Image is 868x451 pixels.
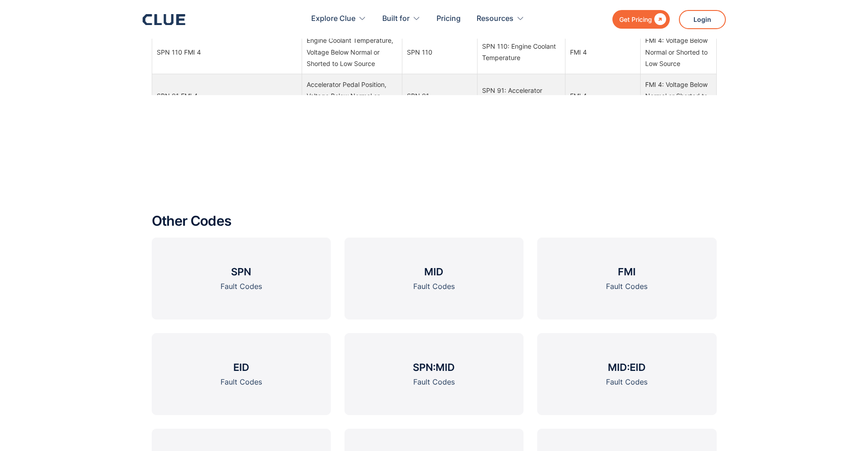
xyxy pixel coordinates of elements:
h3: EID [233,360,249,374]
td: FMI 4: Voltage Below Normal or Shorted to Low Source [640,30,716,74]
td: SPN 91 [402,74,477,118]
td: SPN 91 FMI 4 [152,74,302,118]
div: Fault Codes [413,376,455,388]
div: Resources [477,5,524,33]
a: Get Pricing [612,10,670,29]
div: Engine Coolant Temperature, Voltage Below Normal or Shorted to Low Source [307,35,397,69]
td: SPN 91: Accelerator Pedal Position [477,74,565,118]
td: FMI 4 [565,74,640,118]
td: SPN 110: Engine Coolant Temperature [477,30,565,74]
a: Pricing [437,5,461,33]
div: Fault Codes [221,281,262,292]
h2: Other Codes [152,213,717,228]
div: Explore Clue [311,5,366,33]
a: FMIFault Codes [537,238,716,319]
div: Fault Codes [606,376,647,388]
a: SPNFault Codes [152,238,331,319]
td: FMI 4: Voltage Below Normal or Shorted to Low Source [640,74,716,118]
td: FMI 4 [565,30,640,74]
a: SPN:MIDFault Codes [344,333,524,415]
h3: SPN [231,265,251,279]
h3: FMI [618,265,636,279]
div: Fault Codes [413,281,455,292]
a: MID:EIDFault Codes [537,333,716,415]
h3: MID [424,265,443,279]
div: Fault Codes [606,281,647,292]
h3: SPN:MID [413,360,455,374]
div: Built for [382,5,410,33]
a: Login [679,10,726,29]
div: Accelerator Pedal Position, Voltage Below Normal or Shorted to Low Source [307,79,397,113]
div: Resources [477,5,514,33]
div: Fault Codes [221,376,262,388]
a: EIDFault Codes [152,333,331,415]
a: MIDFault Codes [344,238,524,319]
td: SPN 110 FMI 4 [152,30,302,74]
div: Built for [382,5,421,33]
div: Explore Clue [311,5,355,33]
h3: MID:EID [608,360,646,374]
div:  [652,14,666,25]
div: Get Pricing [619,14,652,25]
td: SPN 110 [402,30,477,74]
